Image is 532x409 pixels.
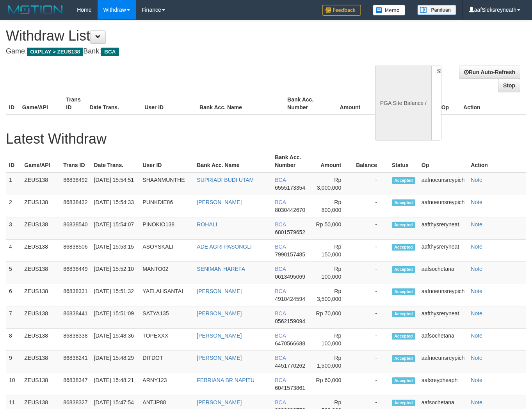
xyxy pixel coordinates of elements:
[322,5,361,16] img: Feedback.jpg
[60,306,91,329] td: 86838441
[86,92,141,115] th: Date Trans.
[139,217,194,240] td: PINOKIO138
[21,240,60,262] td: ZEUS138
[60,373,91,395] td: 86838347
[21,172,60,195] td: ZEUS138
[392,177,415,184] span: Accepted
[6,329,21,351] td: 8
[275,274,305,280] span: 0613495069
[275,333,286,339] span: BCA
[139,284,194,306] td: YAELAHSANTAI
[91,329,140,351] td: [DATE] 15:48:36
[392,333,415,340] span: Accepted
[6,306,21,329] td: 7
[418,373,468,395] td: aafsreypheaph
[353,373,389,395] td: -
[6,351,21,373] td: 9
[139,195,194,217] td: PUNKDIE86
[197,377,254,383] a: FEBRIANA BR NAPITU
[196,92,284,115] th: Bank Acc. Name
[498,79,520,92] a: Stop
[60,284,91,306] td: 86838331
[139,306,194,329] td: SATYA135
[392,377,415,384] span: Accepted
[21,150,60,172] th: Game/API
[275,221,286,228] span: BCA
[418,351,468,373] td: aafnoeunsreypich
[418,195,468,217] td: aafnoeunsreypich
[60,351,91,373] td: 86838241
[197,266,245,272] a: SENIMAN HAREFA
[21,351,60,373] td: ZEUS138
[392,199,415,206] span: Accepted
[91,217,140,240] td: [DATE] 15:54:07
[353,195,389,217] td: -
[60,240,91,262] td: 86838506
[418,329,468,351] td: aafsochetana
[468,150,526,172] th: Action
[141,92,196,115] th: User ID
[392,244,415,251] span: Accepted
[139,240,194,262] td: ASOYSKALI
[418,262,468,284] td: aafsochetana
[275,399,286,405] span: BCA
[353,217,389,240] td: -
[6,262,21,284] td: 5
[275,296,305,302] span: 4910424594
[139,172,194,195] td: SHAANMUNTHE
[6,4,65,16] img: MOTION_logo.png
[311,240,353,262] td: Rp 150,000
[91,373,140,395] td: [DATE] 15:48:21
[471,310,482,317] a: Note
[91,306,140,329] td: [DATE] 15:51:09
[460,92,526,115] th: Action
[60,217,91,240] td: 86838540
[21,195,60,217] td: ZEUS138
[311,284,353,306] td: Rp 3,500,000
[392,266,415,273] span: Accepted
[275,310,286,317] span: BCA
[275,385,305,391] span: 6041573861
[353,329,389,351] td: -
[353,351,389,373] td: -
[197,310,242,317] a: [PERSON_NAME]
[311,351,353,373] td: Rp 1,500,000
[91,150,140,172] th: Date Trans.
[194,150,272,172] th: Bank Acc. Name
[63,92,86,115] th: Trans ID
[19,92,63,115] th: Game/API
[353,262,389,284] td: -
[471,266,482,272] a: Note
[275,318,305,324] span: 0562159094
[275,288,286,294] span: BCA
[275,199,286,205] span: BCA
[275,185,305,191] span: 6555173354
[139,351,194,373] td: DITDOT
[417,5,456,15] img: panduan.png
[459,66,520,79] a: Run Auto-Refresh
[471,177,482,183] a: Note
[311,329,353,351] td: Rp 100,000
[139,150,194,172] th: User ID
[418,240,468,262] td: aafthysreryneat
[275,207,305,213] span: 8030442670
[471,221,482,228] a: Note
[139,373,194,395] td: ARNY123
[389,150,418,172] th: Status
[272,150,311,172] th: Bank Acc. Number
[91,284,140,306] td: [DATE] 15:51:32
[311,172,353,195] td: Rp 3,000,000
[6,195,21,217] td: 2
[275,363,305,369] span: 4451770262
[373,5,406,16] img: Button%20Memo.svg
[275,251,305,258] span: 7990157485
[328,92,372,115] th: Amount
[471,377,482,383] a: Note
[275,229,305,235] span: 6801579652
[311,262,353,284] td: Rp 100,000
[471,333,482,339] a: Note
[6,92,19,115] th: ID
[6,131,526,147] h1: Latest Withdraw
[139,329,194,351] td: TOPEXXX
[418,150,468,172] th: Op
